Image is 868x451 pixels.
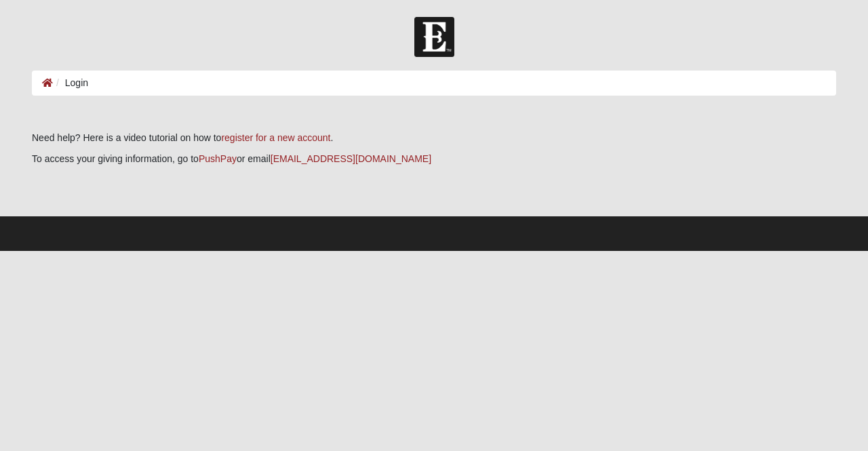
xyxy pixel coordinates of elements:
img: Church of Eleven22 Logo [414,17,454,57]
p: Need help? Here is a video tutorial on how to . [32,131,836,145]
p: To access your giving information, go to or email [32,152,836,166]
a: PushPay [199,153,237,164]
a: register for a new account [221,132,330,143]
li: Login [53,76,88,90]
a: [EMAIL_ADDRESS][DOMAIN_NAME] [271,153,431,164]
